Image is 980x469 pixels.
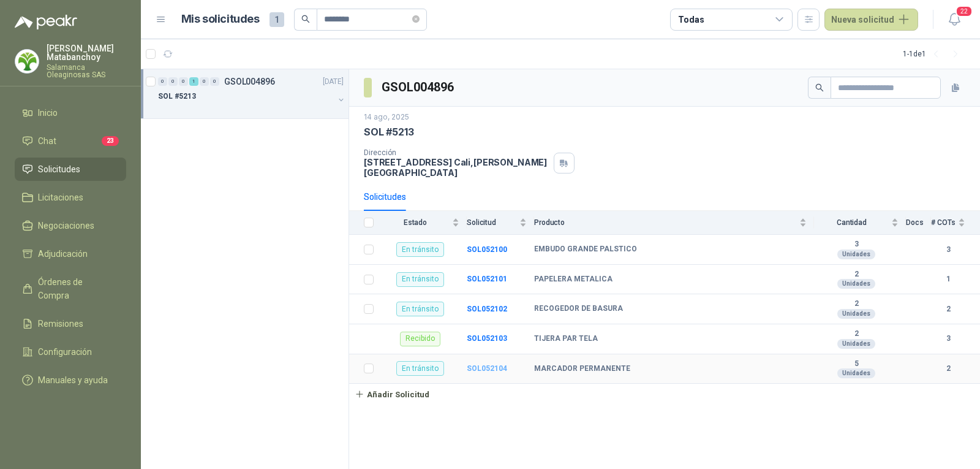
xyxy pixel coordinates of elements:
div: Unidades [837,339,875,349]
th: Cantidad [814,211,906,235]
span: Adjudicación [38,247,88,261]
a: Añadir Solicitud [349,384,980,405]
a: 0 0 0 1 0 0 GSOL004896[DATE] SOL #5213 [158,74,346,113]
a: SOL052104 [467,364,507,373]
span: # COTs [931,218,956,227]
span: Solicitudes [38,162,80,176]
b: 3 [931,244,965,256]
div: 1 - 1 de 1 [903,44,965,64]
b: 5 [814,359,899,369]
b: 3 [814,240,899,250]
th: Docs [906,211,931,235]
b: 2 [931,303,965,315]
a: Negociaciones [15,214,126,237]
th: Solicitud [467,211,534,235]
a: Chat23 [15,129,126,153]
div: 0 [210,77,219,86]
th: Estado [381,211,467,235]
div: Unidades [837,279,875,289]
div: 0 [158,77,167,86]
b: 1 [931,273,965,285]
a: Adjudicación [15,242,126,265]
a: Manuales y ayuda [15,368,126,392]
span: Solicitud [467,218,517,227]
a: Configuración [15,340,126,364]
p: [PERSON_NAME] Matabanchoy [47,44,126,61]
p: SOL #5213 [158,91,196,102]
a: Remisiones [15,312,126,335]
img: Logo peakr [15,15,77,29]
div: Unidades [837,250,875,259]
button: Añadir Solicitud [349,384,435,405]
span: 23 [102,136,119,146]
span: 22 [956,6,973,17]
b: 3 [931,333,965,345]
div: 0 [179,77,188,86]
b: EMBUDO GRANDE PALSTICO [534,245,637,254]
h1: Mis solicitudes [181,10,260,28]
p: GSOL004896 [224,77,275,86]
b: 2 [814,270,899,280]
div: En tránsito [396,272,444,287]
span: Órdenes de Compra [38,275,115,302]
span: search [815,83,824,92]
span: Remisiones [38,317,83,330]
div: 1 [189,77,198,86]
b: TIJERA PAR TELA [534,334,598,344]
span: Chat [38,134,56,148]
div: Recibido [400,332,440,346]
div: Unidades [837,309,875,319]
div: En tránsito [396,242,444,257]
div: 0 [168,77,178,86]
span: Negociaciones [38,219,94,232]
span: Estado [381,218,450,227]
p: Salamanca Oleaginosas SAS [47,64,126,78]
p: Dirección [364,148,549,157]
span: 1 [269,12,284,27]
div: 0 [200,77,209,86]
th: Producto [534,211,814,235]
b: MARCADOR PERMANENTE [534,364,630,374]
button: 22 [943,9,965,31]
a: SOL052100 [467,245,507,254]
span: Producto [534,218,797,227]
a: Solicitudes [15,158,126,181]
p: [DATE] [323,76,344,88]
b: 2 [931,363,965,375]
p: SOL #5213 [364,126,413,139]
span: Configuración [38,345,92,359]
span: Inicio [38,106,58,120]
th: # COTs [931,211,980,235]
h3: GSOL004896 [382,78,456,97]
a: SOL052103 [467,334,507,343]
b: PAPELERA METALICA [534,275,612,284]
div: Unidades [837,368,875,378]
b: 2 [814,299,899,309]
img: Company Logo [15,50,39,73]
a: Inicio [15,101,126,124]
p: [STREET_ADDRESS] Cali , [PERSON_NAME][GEOGRAPHIC_DATA] [364,157,549,178]
b: RECOGEDOR DE BASURA [534,304,623,314]
div: En tránsito [396,302,444,316]
div: Todas [678,13,704,26]
span: Manuales y ayuda [38,373,108,387]
p: 14 ago, 2025 [364,112,409,123]
a: Licitaciones [15,186,126,209]
b: 2 [814,329,899,339]
span: close-circle [412,15,420,23]
a: Órdenes de Compra [15,270,126,307]
button: Nueva solicitud [824,9,918,31]
span: Licitaciones [38,191,83,204]
div: Solicitudes [364,190,406,204]
span: close-circle [412,13,420,25]
a: SOL052101 [467,275,507,283]
div: En tránsito [396,361,444,376]
span: search [301,15,310,23]
a: SOL052102 [467,305,507,313]
span: Cantidad [814,218,889,227]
